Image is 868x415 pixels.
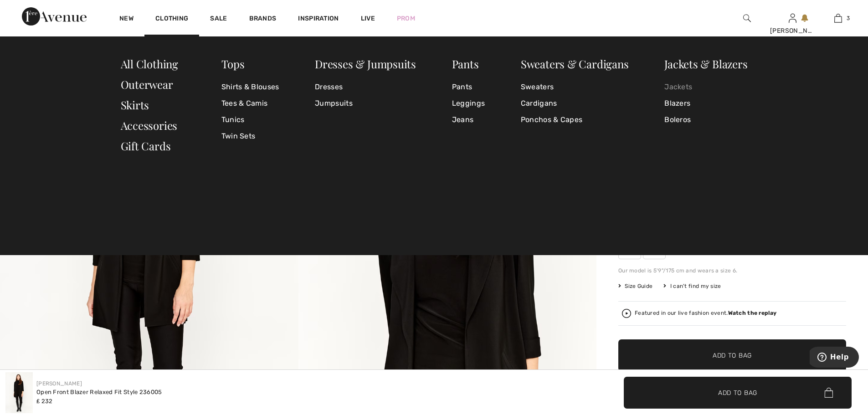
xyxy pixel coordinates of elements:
a: Twin Sets [221,128,279,144]
a: Leggings [452,95,485,112]
img: Bag.svg [824,388,833,398]
a: Boleros [664,112,747,128]
a: Tunics [221,112,279,128]
a: Dresses [315,79,416,95]
span: Add to Bag [718,388,757,397]
a: Prom [397,14,415,23]
a: Live [361,14,375,23]
a: Gift Cards [121,138,171,153]
a: Shirts & Blouses [221,79,279,95]
a: Blazers [664,95,747,112]
div: Featured in our live fashion event. [635,310,776,316]
a: Brands [249,15,277,24]
span: Add to Bag [713,351,752,360]
a: [PERSON_NAME] [36,380,82,387]
img: My Bag [834,13,842,24]
a: Ponchos & Capes [521,112,629,128]
button: Add to Bag [618,339,846,371]
a: Accessories [121,118,178,133]
a: Dresses & Jumpsuits [315,56,416,71]
a: Cardigans [521,95,629,112]
a: Pants [452,56,479,71]
a: Sign In [789,14,796,22]
a: Outerwear [121,77,173,92]
a: Jumpsuits [315,95,416,112]
a: Tops [221,56,245,71]
img: search the website [743,13,751,24]
div: Our model is 5'9"/175 cm and wears a size 6. [618,266,846,275]
span: 3 [847,14,850,22]
a: Jackets [664,79,747,95]
img: Watch the replay [622,309,631,318]
a: New [119,15,134,24]
strong: Watch the replay [728,310,777,316]
a: 3 [816,13,860,24]
a: Sale [210,15,227,24]
a: All Clothing [121,56,178,71]
iframe: Opens a widget where you can find more information [810,347,859,369]
div: [PERSON_NAME] [770,26,815,36]
a: Jackets & Blazers [664,56,747,71]
button: Add to Bag [624,377,852,409]
span: Inspiration [298,15,339,24]
a: Tees & Camis [221,95,279,112]
a: Sweaters [521,79,629,95]
a: Pants [452,79,485,95]
img: Open Front Blazer Relaxed Fit Style 236005 [5,372,33,413]
span: ₤ 232 [36,398,53,405]
img: My Info [789,13,796,24]
img: 1ère Avenue [22,7,87,26]
span: Size Guide [618,282,652,290]
a: Skirts [121,97,149,112]
a: Jeans [452,112,485,128]
div: Open Front Blazer Relaxed Fit Style 236005 [36,388,162,397]
a: Sweaters & Cardigans [521,56,629,71]
a: Clothing [155,15,188,24]
div: I can't find my size [663,282,721,290]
